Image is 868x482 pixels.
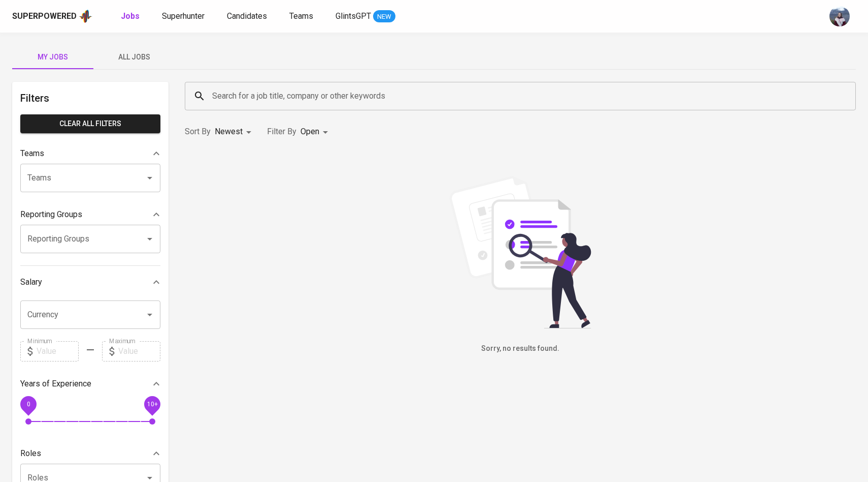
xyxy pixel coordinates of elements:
[118,341,160,361] input: Value
[185,126,211,138] p: Sort By
[12,9,92,24] a: Superpoweredapp logo
[336,11,371,21] span: GlintsGPT
[20,276,42,288] p: Salary
[26,400,30,407] span: 0
[99,51,169,64] span: All Jobs
[289,11,313,21] span: Teams
[121,11,140,21] b: Jobs
[37,341,79,361] input: Value
[185,343,856,354] h6: Sorry, no results found.
[215,123,255,141] div: Newest
[227,11,267,21] span: Candidates
[829,6,850,26] img: christine.raharja@glints.com
[121,10,142,23] a: Jobs
[20,378,91,390] p: Years of Experience
[373,12,395,22] span: NEW
[18,51,87,64] span: My Jobs
[143,232,157,246] button: Open
[162,11,205,21] span: Superhunter
[301,123,331,141] div: Open
[20,443,160,464] div: Roles
[444,176,596,328] img: file_searching.svg
[143,308,157,322] button: Open
[301,127,319,136] span: Open
[20,147,44,160] p: Teams
[215,126,243,138] p: Newest
[20,208,82,221] p: Reporting Groups
[267,126,296,138] p: Filter By
[143,171,157,185] button: Open
[12,11,77,22] div: Superpowered
[162,10,207,23] a: Superhunter
[79,9,92,24] img: app logo
[20,447,41,460] p: Roles
[20,272,160,292] div: Salary
[20,374,160,394] div: Years of Experience
[28,117,152,130] span: Clear All filters
[20,204,160,225] div: Reporting Groups
[227,10,269,23] a: Candidates
[147,400,157,407] span: 10+
[289,10,315,23] a: Teams
[336,10,395,23] a: GlintsGPT NEW
[20,90,160,106] h6: Filters
[20,114,160,133] button: Clear All filters
[20,143,160,164] div: Teams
